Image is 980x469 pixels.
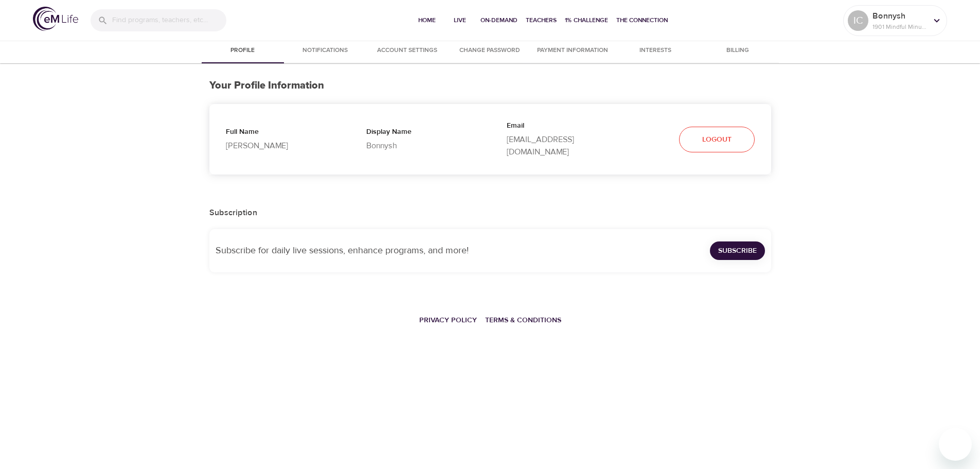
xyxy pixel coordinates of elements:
[526,15,557,26] span: Teachers
[33,7,78,31] img: logo
[209,207,771,218] h2: Subscription
[366,127,474,140] p: Display Name
[455,45,525,56] span: Change Password
[507,120,614,133] p: Email
[620,45,690,56] span: Interests
[848,10,868,31] div: IC
[939,428,972,461] iframe: Button to launch messaging window
[290,45,360,56] span: Notifications
[448,15,472,26] span: Live
[679,127,755,153] button: Logout
[112,9,226,31] input: Find programs, teachers, etc...
[565,15,608,26] span: 1% Challenge
[372,45,442,56] span: Account Settings
[415,15,439,26] span: Home
[702,133,732,146] span: Logout
[480,15,518,26] span: On-Demand
[718,245,757,257] span: Subscribe
[216,244,698,257] p: Subscribe for daily live sessions, enhance programs, and more!
[226,127,333,140] p: Full Name
[616,15,668,26] span: The Connection
[710,241,765,260] button: Subscribe
[208,45,278,56] span: Profile
[366,140,474,152] p: Bonnysh
[507,133,614,158] p: [EMAIL_ADDRESS][DOMAIN_NAME]
[209,308,771,331] nav: breadcrumb
[703,45,773,56] span: Billing
[872,10,927,22] p: Bonnysh
[872,22,927,31] p: 1901 Mindful Minutes
[209,80,771,92] h3: Your Profile Information
[226,140,333,152] p: [PERSON_NAME]
[485,316,561,325] a: Terms & Conditions
[419,316,477,325] a: Privacy Policy
[537,45,608,56] span: Payment Information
